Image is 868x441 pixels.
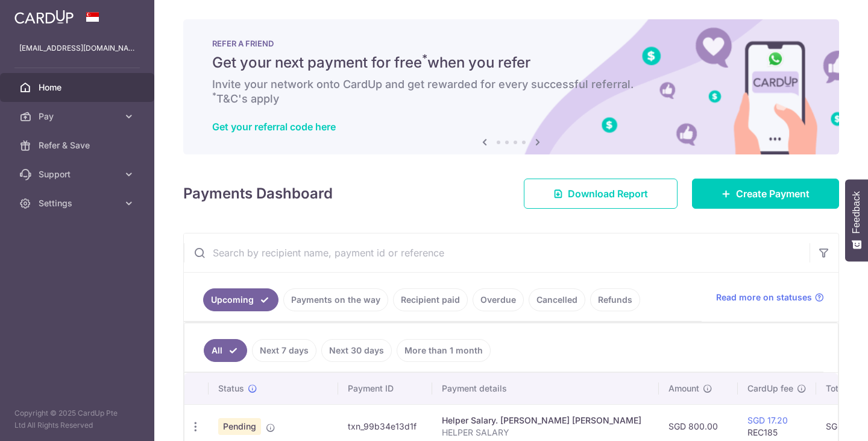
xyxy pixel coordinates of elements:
[218,382,244,395] span: Status
[39,197,118,209] span: Settings
[283,288,388,311] a: Payments on the way
[397,339,491,362] a: More than 1 month
[14,10,74,24] img: CardUp
[212,77,810,106] h6: Invite your network onto CardUp and get rewarded for every successful referral. T&C's apply
[39,110,118,122] span: Pay
[321,339,392,362] a: Next 30 days
[826,382,866,395] span: Total amt.
[212,121,336,133] a: Get your referral code here
[590,288,640,311] a: Refunds
[183,19,839,154] img: RAF banner
[668,382,699,395] span: Amount
[442,414,649,427] div: Helper Salary. [PERSON_NAME] [PERSON_NAME]
[204,339,247,362] a: All
[252,339,316,362] a: Next 7 days
[851,191,862,233] span: Feedback
[203,288,278,311] a: Upcoming
[212,39,810,48] p: REFER A FRIEND
[442,427,649,439] p: HELPER SALARY
[692,179,839,209] a: Create Payment
[524,179,678,209] a: Download Report
[529,288,585,311] a: Cancelled
[432,373,659,404] th: Payment details
[183,183,333,205] h4: Payments Dashboard
[568,186,648,201] span: Download Report
[39,168,118,180] span: Support
[39,81,118,94] span: Home
[473,288,524,311] a: Overdue
[747,382,793,395] span: CardUp fee
[393,288,468,311] a: Recipient paid
[39,139,118,151] span: Refer & Save
[338,373,432,404] th: Payment ID
[716,291,812,303] span: Read more on statuses
[736,186,810,201] span: Create Payment
[19,42,135,54] p: [EMAIL_ADDRESS][DOMAIN_NAME]
[212,53,810,72] h5: Get your next payment for free when you refer
[747,415,788,425] a: SGD 17.20
[790,405,856,435] iframe: Opens a widget where you can find more information
[184,233,810,272] input: Search by recipient name, payment id or reference
[716,291,824,303] a: Read more on statuses
[218,418,261,435] span: Pending
[845,179,868,261] button: Feedback - Show survey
